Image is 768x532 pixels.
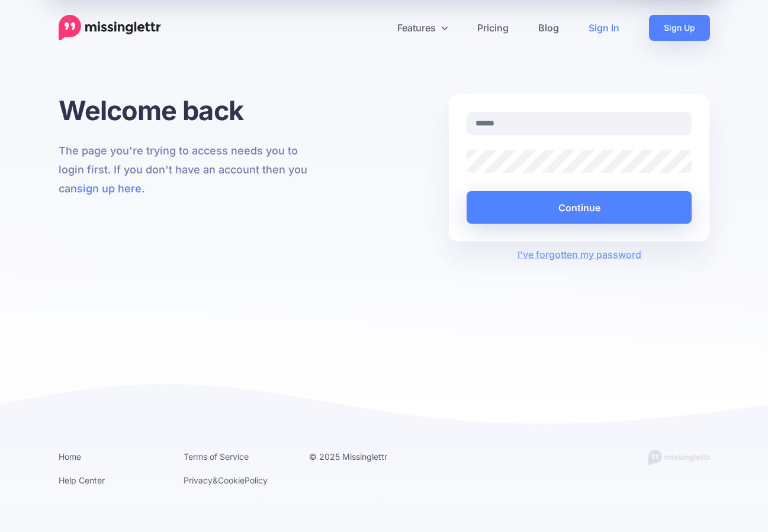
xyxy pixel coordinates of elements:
[184,452,249,462] a: Terms of Service
[59,452,81,462] a: Home
[574,15,634,41] a: Sign In
[462,15,523,41] a: Pricing
[184,475,213,485] a: Privacy
[59,141,320,198] p: The page you're trying to access needs you to login first. If you don't have an account then you ...
[649,15,710,41] a: Sign Up
[184,473,291,488] li: & Policy
[59,94,320,127] h1: Welcome back
[309,449,417,464] li: © 2025 Missinglettr
[518,249,641,260] a: I've forgotten my password
[218,475,245,485] a: Cookie
[77,182,142,195] a: sign up here
[523,15,574,41] a: Blog
[59,475,105,485] a: Help Center
[467,191,692,224] button: Continue
[383,15,462,41] a: Features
